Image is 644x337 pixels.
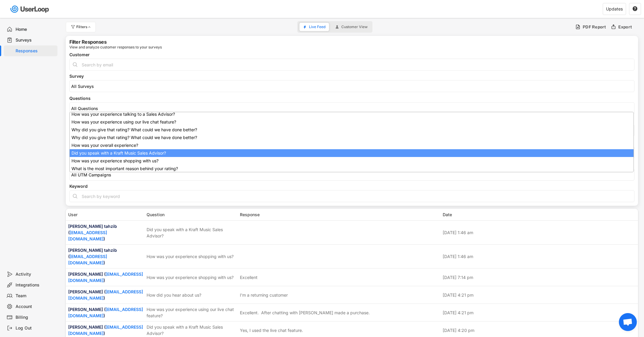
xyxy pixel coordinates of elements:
div: Account [16,304,55,309]
a: [EMAIL_ADDRESS][DOMAIN_NAME] [68,307,143,318]
li: Why did you give that rating? What could we have done better? [70,134,634,141]
a: [EMAIL_ADDRESS][DOMAIN_NAME] [68,324,143,336]
div: I'm a returning customer [240,292,288,298]
a: [EMAIL_ADDRESS][DOMAIN_NAME] [68,254,107,265]
li: Why did you give that rating? What could we have done better? [70,126,634,134]
div: [PERSON_NAME] tahzib ( ) [68,223,143,242]
div: Team [16,293,55,299]
div: [PERSON_NAME] ( ) [68,271,143,283]
img: userloop-logo-01.svg [9,3,51,15]
a: [EMAIL_ADDRESS][DOMAIN_NAME] [68,289,143,301]
div: User [68,211,143,218]
a: [EMAIL_ADDRESS][DOMAIN_NAME] [68,272,143,283]
div: Yes, I used the live chat feature. [240,327,303,333]
span: Live Feed [309,25,325,29]
div: [PERSON_NAME] ( ) [68,324,143,336]
div: Response [240,211,439,218]
div: Survey [69,74,634,78]
div: Billing [16,315,55,320]
div: Customer [69,53,634,57]
div: PDF Report [583,24,606,30]
div: Activity [16,272,55,277]
button:  [632,6,638,12]
div: View and analyze customer responses to your surveys [69,45,162,49]
div: [DATE] 4:21 pm [443,309,636,316]
input: All Surveys [71,84,636,89]
div: Date [443,211,636,218]
li: How was your experience using our live chat feature? [70,118,634,126]
div: Responses [16,48,55,54]
div: Questions [69,96,634,100]
div: Export [618,24,632,30]
div: How was your experience shopping with us? [147,274,236,280]
div: [DATE] 7:14 pm [443,274,636,280]
div: [DATE] 4:21 pm [443,292,636,298]
input: All Questions [71,106,636,111]
div: How was your experience shopping with us? [147,253,236,260]
button: Live Feed [299,23,329,31]
a: [EMAIL_ADDRESS][DOMAIN_NAME] [68,230,107,241]
div: [DATE] 1:46 am [443,253,636,260]
div: How did you hear about us? [147,292,236,298]
div: Excellent [240,274,258,280]
div: Home [16,27,55,32]
div: Did you speak with a Kraft Music Sales Advisor? [147,324,236,336]
div: Log Out [16,325,55,331]
div: [DATE] 1:46 am [443,229,636,236]
div: [PERSON_NAME] ( ) [68,289,143,301]
div: Keyword [69,184,634,188]
div: Updates [606,7,623,11]
input: Search by keyword [69,190,634,202]
button: Customer View [332,23,371,31]
div: Filter Responses [69,39,106,44]
a: Open chat [619,313,637,331]
span: Customer View [341,25,368,29]
li: Did you speak with a Kraft Music Sales Advisor? [70,149,634,157]
input: Search by email [69,59,634,71]
div: How was your experience using our live chat feature? [147,306,236,319]
div: [DATE] 4:20 pm [443,327,636,333]
li: How was your experience talking to a Sales Advisor? [70,110,634,118]
div: Filters [76,25,92,29]
li: What is the most important reason behind your rating? [70,165,634,173]
div: Did you speak with a Kraft Music Sales Advisor? [147,226,236,239]
div: [PERSON_NAME] tahzib ( ) [68,247,143,266]
div: Surveys [16,37,55,43]
li: How was your experience shopping with us? [70,157,634,165]
li: How was your overall experience? [70,141,634,149]
div: Integrations [16,282,55,288]
div: Excellent. After chatting with [PERSON_NAME] made a purchase. [240,309,370,316]
div: Question [147,211,236,218]
text:  [633,6,637,11]
input: All UTM Campaigns [71,172,636,177]
div: [PERSON_NAME] ( ) [68,306,143,319]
